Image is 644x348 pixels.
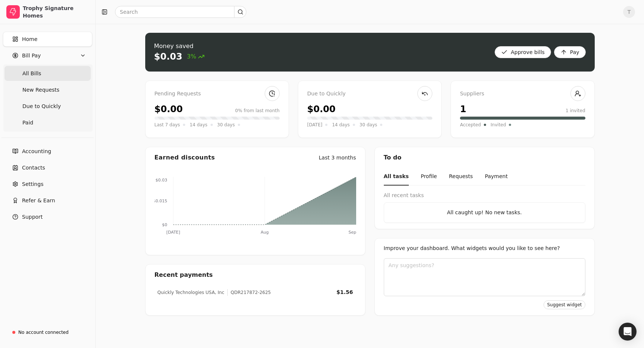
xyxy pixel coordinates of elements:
[187,52,204,61] span: 3%
[154,51,183,63] div: $0.03
[235,107,280,114] div: 0% from last month
[485,168,508,186] button: Payment
[261,230,268,235] tspan: Aug
[146,265,365,285] div: Recent payments
[3,209,92,224] button: Support
[162,222,167,227] tspan: $0
[421,168,437,186] button: Profile
[155,102,183,116] div: $0.00
[384,168,409,186] button: All tasks
[307,121,323,129] span: [DATE]
[22,52,41,60] span: Bill Pay
[158,289,224,296] div: Quickly Technologies USA, Inc
[154,42,205,51] div: Money saved
[18,329,69,336] div: No account connected
[4,82,91,97] a: New Requests
[384,192,585,199] div: All recent tasks
[3,32,92,47] a: Home
[3,48,92,63] button: Bill Pay
[336,288,353,296] div: $1.56
[217,121,235,129] span: 30 days
[460,121,481,129] span: Accepted
[3,177,92,192] a: Settings
[566,107,585,114] div: 1 invited
[619,323,637,341] div: Open Intercom Messenger
[3,326,92,339] a: No account connected
[390,209,579,216] div: All caught up! No new tasks.
[449,168,473,186] button: Requests
[22,164,45,172] span: Contacts
[495,46,551,58] button: Approve bills
[22,35,37,43] span: Home
[22,70,41,77] span: All Bills
[190,121,207,129] span: 14 days
[332,121,349,129] span: 14 days
[307,102,336,116] div: $0.00
[3,144,92,159] a: Accounting
[554,46,586,58] button: Pay
[348,230,356,235] tspan: Sep
[460,102,466,116] div: 1
[4,99,91,114] a: Due to Quickly
[166,230,180,235] tspan: [DATE]
[227,289,271,296] div: QDR217872-2625
[360,121,377,129] span: 30 days
[155,90,280,98] div: Pending Requests
[3,193,92,208] button: Refer & Earn
[22,180,43,188] span: Settings
[319,154,356,162] div: Last 3 months
[155,121,180,129] span: Last 7 days
[460,90,585,98] div: Suppliers
[384,244,585,252] div: Improve your dashboard. What widgets would you like to see here?
[375,147,594,168] div: To do
[4,115,91,130] a: Paid
[3,160,92,175] a: Contacts
[544,300,585,309] button: Suggest widget
[155,178,167,183] tspan: $0.03
[491,121,506,129] span: Invited
[22,86,59,94] span: New Requests
[22,197,55,205] span: Refer & Earn
[22,148,51,155] span: Accounting
[22,213,43,221] span: Support
[623,6,635,18] button: T
[153,199,167,203] tspan: $0.015
[155,153,215,162] div: Earned discounts
[307,90,432,98] div: Due to Quickly
[115,6,246,18] input: Search
[4,66,91,81] a: All Bills
[22,102,61,110] span: Due to Quickly
[23,4,89,19] div: Trophy Signature Homes
[22,119,33,127] span: Paid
